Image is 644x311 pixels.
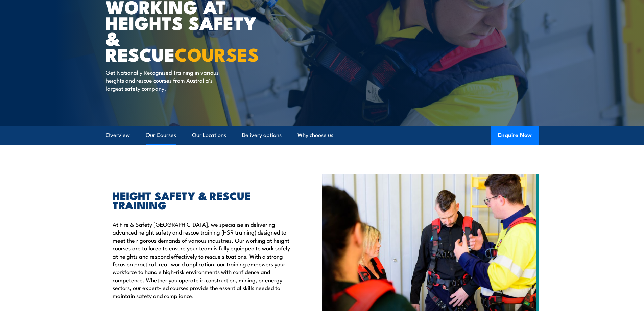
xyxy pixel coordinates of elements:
[491,126,539,145] button: Enquire Now
[106,68,229,92] p: Get Nationally Recognised Training in various heights and rescue courses from Australia’s largest...
[175,40,259,68] strong: COURSES
[113,191,291,209] h2: HEIGHT SAFETY & RESCUE TRAINING
[146,126,176,144] a: Our Courses
[192,126,226,144] a: Our Locations
[113,220,291,299] p: At Fire & Safety [GEOGRAPHIC_DATA], we specialise in delivering advanced height safety and rescue...
[242,126,282,144] a: Delivery options
[106,126,130,144] a: Overview
[297,126,333,144] a: Why choose us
